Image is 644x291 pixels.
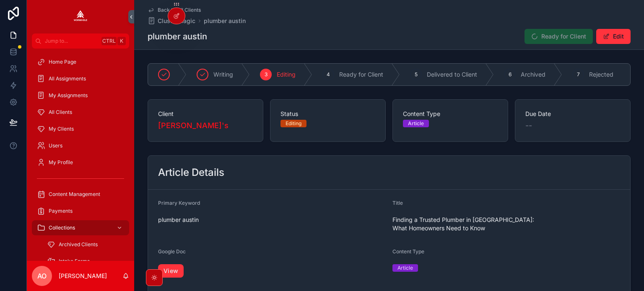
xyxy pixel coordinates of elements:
span: My Assignments [49,92,88,99]
span: Finding a Trusted Plumber in [GEOGRAPHIC_DATA]: What Homeowners Need to Know [392,216,620,232]
button: Jump to...CtrlK [32,33,129,49]
button: Edit [596,29,631,44]
span: 3 [265,71,267,78]
div: Article [397,264,413,272]
h1: plumber austin [148,31,207,42]
a: Back to All Clients [148,7,201,13]
span: Intake Forms [59,258,90,265]
span: Delivered to Client [427,70,477,79]
span: Rejected [589,70,613,79]
span: K [118,38,125,44]
span: Due Date [525,110,620,118]
span: Google Doc [158,248,186,255]
span: Back to All Clients [158,7,201,13]
span: All Assignments [49,75,86,82]
span: AO [37,271,47,281]
span: Payments [49,208,73,214]
a: Home Page [32,54,129,70]
span: Jump to... [45,38,98,44]
a: Collections [32,220,129,235]
a: plumber austin [204,17,246,25]
span: Home Page [49,59,76,65]
span: Content Type [392,248,424,255]
p: [PERSON_NAME] [59,272,107,280]
span: Status [280,110,375,118]
span: My Clients [49,126,74,132]
span: 7 [577,71,580,78]
a: Payments [32,203,129,219]
a: Intake Forms [42,254,129,269]
a: My Clients [32,121,129,136]
span: 6 [509,71,512,78]
span: 5 [415,71,418,78]
a: [PERSON_NAME]'s [158,120,229,131]
span: Writing [213,70,233,79]
span: Users [49,142,62,149]
a: Archived Clients [42,237,129,252]
span: -- [525,120,532,131]
span: Ready for Client [339,70,383,79]
a: All Assignments [32,71,129,86]
a: My Profile [32,155,129,170]
a: ClusterMagic [148,17,195,25]
div: scrollable content [27,49,134,261]
span: plumber austin [158,216,386,224]
a: My Assignments [32,88,129,103]
span: Content Management [49,191,100,198]
a: Content Management [32,187,129,202]
span: Editing [277,70,296,79]
span: 4 [327,71,330,78]
span: Collections [49,224,75,231]
span: Archived [521,70,545,79]
span: Archived Clients [59,241,98,248]
div: Article [408,120,424,127]
a: All Clients [32,105,129,120]
span: All Clients [49,109,72,116]
span: Title [392,200,403,206]
span: Content Type [403,110,498,118]
span: Client [158,110,253,118]
span: Primary Keyword [158,200,200,206]
a: Users [32,138,129,153]
span: ClusterMagic [158,17,195,25]
span: My Profile [49,159,73,166]
div: Editing [286,120,301,127]
img: App logo [74,10,87,23]
span: Ctrl [101,37,117,45]
h2: Article Details [158,166,224,179]
a: View [158,264,184,278]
